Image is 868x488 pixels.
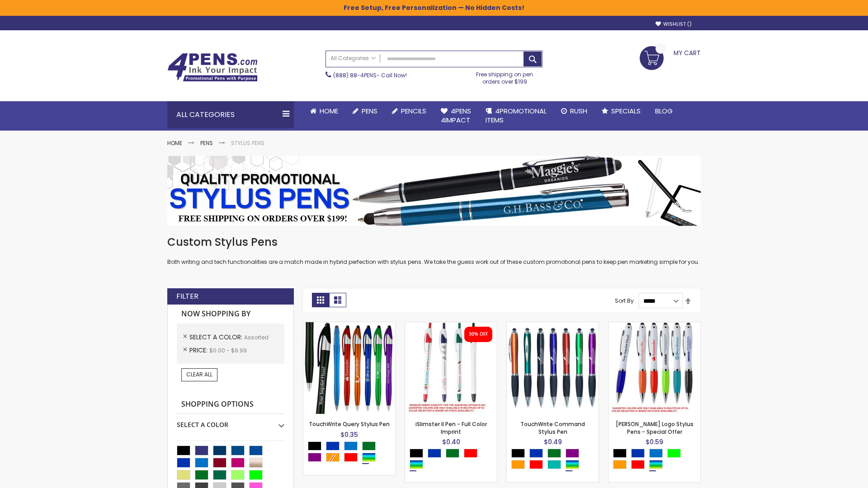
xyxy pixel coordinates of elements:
[167,139,182,147] a: Home
[231,139,264,147] strong: Stylus Pens
[167,235,701,249] h1: Custom Stylus Pens
[656,21,692,28] a: Wishlist
[177,305,284,324] strong: Now Shopping by
[200,139,213,147] a: Pens
[330,55,376,62] span: All Categories
[167,156,701,226] img: Stylus Pens
[385,101,434,121] a: Pencils
[442,437,460,446] span: $0.40
[362,441,376,450] div: Green
[649,460,663,469] div: Assorted
[344,441,358,450] div: Blue Light
[308,441,395,464] div: Select A Color
[167,101,294,128] div: All Categories
[308,441,321,450] div: Black
[566,460,579,469] div: Assorted
[570,106,587,116] span: Rush
[616,420,693,435] a: [PERSON_NAME] Logo Stylus Pens - Special Offer
[176,291,198,301] strong: Filter
[613,460,627,469] div: Orange
[340,430,358,439] span: $0.35
[344,453,358,462] div: Red
[177,395,284,414] strong: Shopping Options
[244,333,269,341] span: Assorted
[326,51,380,66] a: All Categories
[441,106,471,125] span: 4Pens 4impact
[478,101,554,131] a: 4PROMOTIONALITEMS
[320,106,338,116] span: Home
[446,449,459,458] div: Green
[167,53,258,82] img: 4Pens Custom Pens and Promotional Products
[410,449,423,458] div: Black
[615,297,634,305] label: Sort By
[613,449,627,458] div: Black
[308,453,321,462] div: Purple
[428,449,441,458] div: Blue
[333,71,407,79] span: - Call Now!
[177,414,284,429] div: Select A Color
[469,331,488,338] div: 30% OFF
[544,437,562,446] span: $0.49
[434,101,478,131] a: 4Pens4impact
[646,437,663,446] span: $0.59
[189,346,209,355] span: Price
[648,101,680,121] a: Blog
[467,67,543,85] div: Free shipping on pen orders over $199
[631,449,645,458] div: Blue
[326,441,340,450] div: Blue
[507,322,599,414] img: TouchWrite Command Stylus Pen-Assorted
[362,106,377,116] span: Pens
[405,322,497,414] img: iSlimster II - Full Color-Assorted
[309,420,390,428] a: TouchWrite Query Stylus Pen
[333,71,377,79] a: (888) 88-4PENS
[520,420,585,435] a: TouchWrite Command Stylus Pen
[655,106,673,116] span: Blog
[609,322,700,329] a: Kimberly Logo Stylus Pens-Assorted
[529,460,543,469] div: Red
[631,460,645,469] div: Red
[303,322,395,414] img: TouchWrite Query Stylus Pen-Assorted
[667,449,681,458] div: Lime Green
[410,449,497,471] div: Select A Color
[345,101,385,121] a: Pens
[312,293,329,307] strong: Grid
[189,333,244,342] span: Select A Color
[611,106,641,116] span: Specials
[547,460,561,469] div: Teal
[410,460,423,469] div: Assorted
[181,368,217,381] a: Clear All
[209,347,247,354] span: $0.00 - $9.99
[613,449,700,471] div: Select A Color
[186,371,212,378] span: Clear All
[303,322,395,329] a: TouchWrite Query Stylus Pen-Assorted
[511,449,599,471] div: Select A Color
[362,453,376,462] div: Assorted
[405,322,497,329] a: iSlimster II - Full Color-Assorted
[511,460,525,469] div: Orange
[401,106,426,116] span: Pencils
[649,449,663,458] div: Blue Light
[609,322,700,414] img: Kimberly Logo Stylus Pens-Assorted
[303,101,345,121] a: Home
[167,235,701,266] div: Both writing and tech functionalities are a match made in hybrid perfection with stylus pens. We ...
[529,449,543,458] div: Blue
[554,101,594,121] a: Rush
[486,106,547,125] span: 4PROMOTIONAL ITEMS
[507,322,599,329] a: TouchWrite Command Stylus Pen-Assorted
[594,101,648,121] a: Specials
[511,449,525,458] div: Black
[547,449,561,458] div: Green
[464,449,477,458] div: Red
[566,449,579,458] div: Purple
[415,420,487,435] a: iSlimster II Pen - Full Color Imprint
